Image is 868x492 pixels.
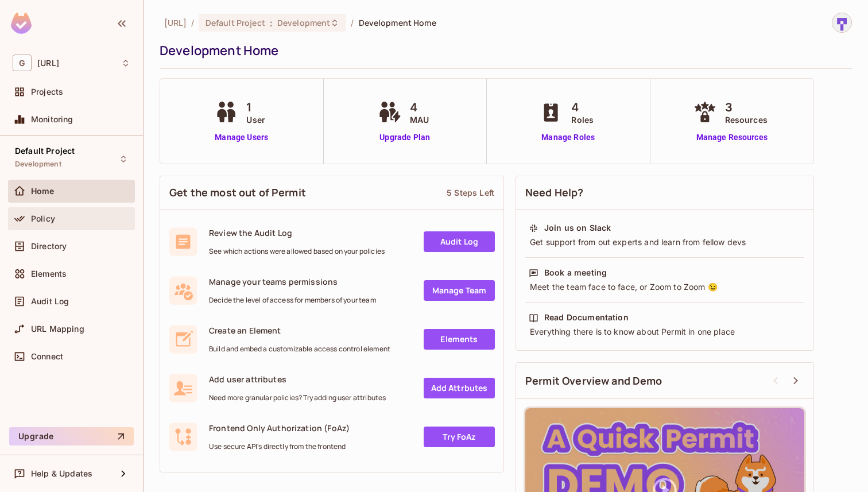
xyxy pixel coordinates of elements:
[359,17,436,28] span: Development Home
[424,427,495,447] a: Try FoAz
[571,114,594,126] span: Roles
[11,13,32,34] img: SReyMgAAAABJRU5ErkJggg==
[209,325,390,336] span: Create an Element
[15,160,61,169] span: Development
[832,13,851,32] img: sharmila@genworx.ai
[529,326,801,338] div: Everything there is to know about Permit in one place
[447,187,494,198] div: 5 Steps Left
[424,280,495,301] a: Manage Team
[375,131,435,144] a: Upgrade Plan
[169,185,306,200] span: Get the most out of Permit
[209,247,385,256] span: See which actions were allowed based on your policies
[544,222,611,234] div: Join us on Slack
[269,18,273,28] span: :
[529,237,801,248] div: Get support from out experts and learn from fellow devs
[544,267,607,278] div: Book a meeting
[725,114,768,126] span: Resources
[209,374,386,385] span: Add user attributes
[209,442,350,451] span: Use secure API's directly from the frontend
[31,214,55,223] span: Policy
[351,17,354,28] li: /
[31,115,73,124] span: Monitoring
[160,42,846,59] div: Development Home
[246,114,265,126] span: User
[15,146,75,156] span: Default Project
[529,281,801,293] div: Meet the team face to face, or Zoom to Zoom 😉
[424,231,495,252] a: Audit Log
[424,378,495,398] a: Add Attrbutes
[537,131,599,144] a: Manage Roles
[212,131,271,144] a: Manage Users
[191,17,194,28] li: /
[31,242,67,251] span: Directory
[691,131,773,144] a: Manage Resources
[37,59,59,68] span: Workspace: genworx.ai
[209,276,376,287] span: Manage your teams permissions
[31,324,84,334] span: URL Mapping
[209,344,390,354] span: Build and embed a customizable access control element
[410,114,429,126] span: MAU
[209,296,376,305] span: Decide the level of access for members of your team
[571,99,594,116] span: 4
[424,329,495,350] a: Elements
[31,352,63,361] span: Connect
[209,393,386,402] span: Need more granular policies? Try adding user attributes
[164,17,187,28] span: the active workspace
[9,427,134,445] button: Upgrade
[31,297,69,306] span: Audit Log
[209,423,350,433] span: Frontend Only Authorization (FoAz)
[246,99,265,116] span: 1
[31,269,67,278] span: Elements
[31,187,55,196] span: Home
[277,17,330,28] span: Development
[525,185,584,200] span: Need Help?
[209,227,385,238] span: Review the Audit Log
[410,99,429,116] span: 4
[525,374,662,388] span: Permit Overview and Demo
[544,312,629,323] div: Read Documentation
[206,17,265,28] span: Default Project
[725,99,768,116] span: 3
[31,87,63,96] span: Projects
[31,469,92,478] span: Help & Updates
[13,55,32,71] span: G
